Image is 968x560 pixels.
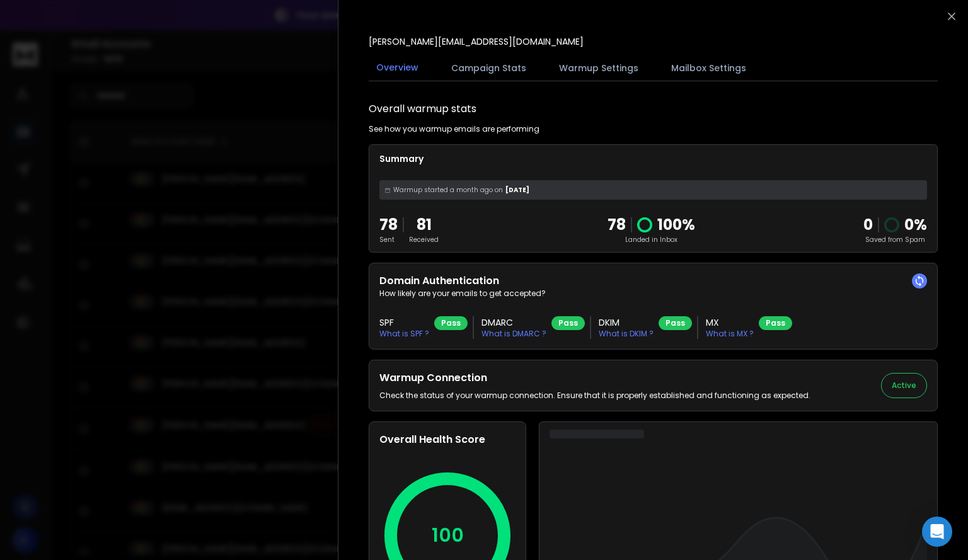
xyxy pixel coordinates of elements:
[608,215,626,235] p: 78
[409,235,439,244] p: Received
[881,373,927,398] button: Active
[922,517,952,547] div: Open Intercom Messenger
[379,215,398,235] p: 78
[409,215,439,235] p: 81
[863,235,927,244] p: Saved from Spam
[551,316,585,330] div: Pass
[379,152,927,165] p: Summary
[863,214,873,235] strong: 0
[369,124,539,134] p: See how you warmup emails are performing
[369,101,476,117] h1: Overall warmup stats
[369,54,426,83] button: Overview
[904,215,927,235] p: 0 %
[379,235,398,244] p: Sent
[659,316,692,330] div: Pass
[599,329,654,339] p: What is DKIM ?
[379,273,927,289] h2: Domain Authentication
[706,316,754,329] h3: MX
[608,235,695,244] p: Landed in Inbox
[599,316,654,329] h3: DKIM
[369,35,584,48] p: [PERSON_NAME][EMAIL_ADDRESS][DOMAIN_NAME]
[379,370,810,386] h2: Warmup Connection
[444,54,534,82] button: Campaign Stats
[664,54,754,82] button: Mailbox Settings
[379,316,429,329] h3: SPF
[379,391,810,401] p: Check the status of your warmup connection. Ensure that it is properly established and functionin...
[481,329,546,339] p: What is DMARC ?
[657,215,695,235] p: 100 %
[481,316,546,329] h3: DMARC
[379,432,516,447] h2: Overall Health Score
[379,180,927,200] div: [DATE]
[432,524,464,547] p: 100
[434,316,468,330] div: Pass
[379,329,429,339] p: What is SPF ?
[706,329,754,339] p: What is MX ?
[759,316,792,330] div: Pass
[551,54,646,82] button: Warmup Settings
[393,185,503,195] span: Warmup started a month ago on
[379,289,927,299] p: How likely are your emails to get accepted?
